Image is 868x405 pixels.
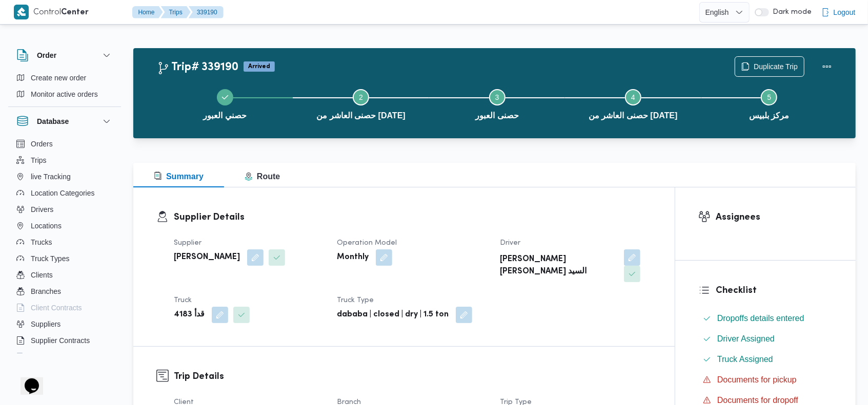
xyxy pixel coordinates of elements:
span: Trips [31,154,47,166]
button: Locations [12,218,117,234]
h3: Checklist [716,284,833,297]
span: Drivers [31,203,53,216]
span: Dropoffs details entered [717,314,804,323]
button: Monitor active orders [12,86,117,102]
b: قدأ 4183 [174,309,205,321]
h2: Trip# 339190 [157,61,238,74]
span: Duplicate Trip [754,60,798,73]
button: Duplicate Trip [735,56,804,77]
span: Supplier Contracts [31,334,90,347]
button: live Tracking [12,168,117,185]
button: Create new order [12,70,117,86]
button: حصنى العاشر من [DATE] [293,77,429,130]
span: Route [245,172,280,181]
button: Trucks [12,234,117,250]
button: Drivers [12,201,117,218]
span: Documents for dropoff [717,396,798,404]
button: Driver Assigned [699,331,833,347]
span: Truck Type [337,297,374,304]
button: Database [16,115,113,127]
button: Location Categories [12,185,117,201]
h3: Database [37,115,69,127]
span: 3 [495,93,499,101]
span: Dark mode [769,8,812,16]
div: Order [8,70,121,106]
button: Orders [12,136,117,152]
span: 5 [767,93,771,101]
span: Summary [154,172,204,181]
button: Supplier Contracts [12,332,117,349]
button: Devices [12,349,117,365]
b: [PERSON_NAME] [PERSON_NAME] السيد [500,253,617,278]
button: Dropoffs details entered [699,310,833,327]
button: حصني العبور [157,77,293,130]
button: Order [16,49,113,61]
h3: Assignees [716,210,833,224]
span: Monitor active orders [31,88,98,100]
button: حصنى العاشر من [DATE] [565,77,701,130]
span: Truck Types [31,252,69,265]
span: Suppliers [31,318,60,330]
div: Database [8,136,121,357]
span: Driver Assigned [717,334,775,343]
span: Arrived [244,61,275,72]
button: Truck Assigned [699,351,833,368]
button: Branches [12,283,117,300]
span: Documents for pickup [717,374,797,386]
span: Devices [31,351,56,363]
span: Driver Assigned [717,333,775,345]
button: Trips [12,152,117,168]
h3: Order [37,49,56,61]
span: Location Categories [31,187,95,199]
span: Truck Assigned [717,355,773,364]
button: Client Contracts [12,300,117,316]
span: مركز بلبيس [749,110,789,122]
span: Clients [31,269,53,281]
button: Trips [161,6,191,18]
span: Operation Model [337,240,397,246]
button: Clients [12,267,117,283]
span: Orders [31,138,53,150]
span: Truck [174,297,192,304]
button: مركز بلبيس [701,77,837,130]
button: Logout [817,2,860,23]
span: Trucks [31,236,52,248]
svg: Step 1 is complete [221,93,229,101]
button: Documents for pickup [699,372,833,388]
span: Locations [31,220,62,232]
span: Supplier [174,240,201,246]
button: Suppliers [12,316,117,332]
button: Actions [817,56,837,77]
button: 339190 [189,6,224,18]
b: Center [62,9,89,16]
span: حصنى العاشر من [DATE] [316,110,405,122]
b: Arrived [248,63,270,70]
img: X8yXhbKr1z7QwAAAABJRU5ErkJggg== [14,5,29,19]
span: Create new order [31,72,86,84]
span: 2 [359,93,363,101]
button: حصنى العبور [429,77,565,130]
iframe: chat widget [10,364,43,395]
span: Logout [834,6,856,18]
span: 4 [631,93,635,101]
span: حصنى العبور [475,110,518,122]
span: حصنى العاشر من [DATE] [589,110,677,122]
b: dababa | closed | dry | 1.5 ton [337,309,449,321]
span: Truck Assigned [717,353,773,366]
b: Monthly [337,251,369,264]
b: [PERSON_NAME] [174,251,240,264]
span: Branches [31,285,61,297]
button: Truck Types [12,250,117,267]
span: Client Contracts [31,302,82,314]
span: حصني العبور [203,110,246,122]
span: live Tracking [31,170,71,183]
button: Home [132,6,163,18]
h3: Supplier Details [174,210,652,224]
span: Documents for pickup [717,375,797,384]
h3: Trip Details [174,370,652,383]
span: Driver [500,240,521,246]
span: Dropoffs details entered [717,312,804,325]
